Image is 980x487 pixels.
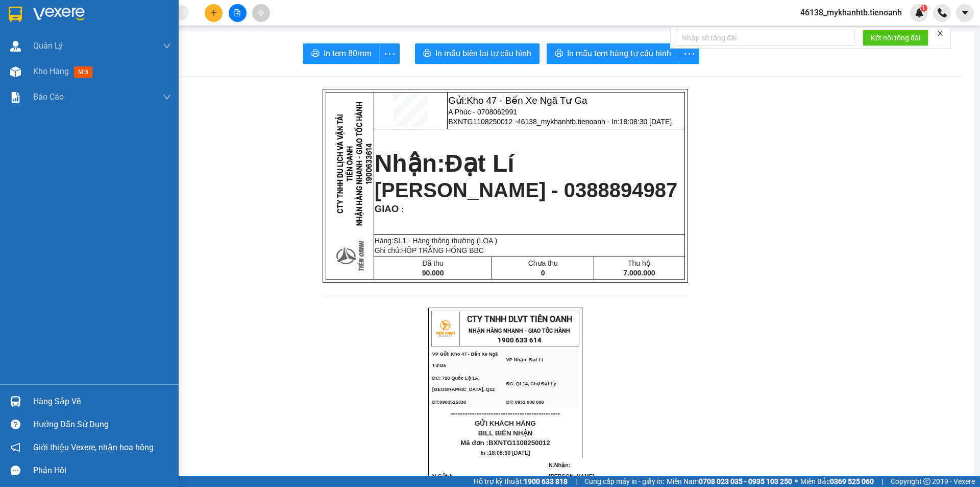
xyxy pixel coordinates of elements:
span: Giới thiệu Vexere, nhận hoa hồng [33,441,154,454]
span: Kho 47 - Bến Xe Ngã Tư Ga [467,95,587,106]
span: Quản Lý [33,39,63,52]
span: VP Nhận: Đạt Lí [506,357,543,362]
input: Nhập số tổng đài [676,30,854,46]
span: BXNTG1108250012 - [448,118,672,126]
span: ---------------------------------------------- [451,409,560,418]
span: close [937,30,944,37]
span: Báo cáo [33,90,64,103]
span: 18:08:30 [DATE] [489,450,530,456]
span: 18:08:30 [DATE] [620,118,672,126]
span: plus [210,9,217,16]
strong: 0708 023 035 - 0935 103 250 [699,477,792,485]
span: In mẫu biên lai tự cấu hình [435,47,531,60]
span: file-add [234,9,241,16]
span: Gửi: [46,6,169,28]
span: Kết nối tổng đài [871,32,920,43]
span: Kho hàng [33,66,69,76]
span: Hỗ trợ kỹ thuật: [474,476,568,487]
span: Đã thu [422,259,443,267]
button: printerIn mẫu tem hàng tự cấu hình [547,43,679,64]
span: down [163,93,171,101]
span: more [679,48,699,60]
button: plus [205,4,223,22]
span: Đạt Lí [445,150,514,177]
span: In : [481,450,530,456]
strong: 0369 525 060 [830,477,874,485]
span: aim [257,9,264,16]
img: logo [432,316,458,341]
span: : [399,205,404,214]
span: 1 [922,5,925,12]
span: A Phúc - 0708062991 [46,30,125,38]
img: warehouse-icon [10,41,21,52]
div: Hàng sắp về [33,394,171,409]
img: solution-icon [10,92,21,103]
span: ⚪️ [795,479,798,483]
span: question-circle [11,420,20,429]
span: caret-down [961,8,970,17]
span: [PERSON_NAME] - 0388894987 [375,179,678,201]
span: In mẫu tem hàng tự cấu hình [567,47,671,60]
span: GIAO [375,203,399,214]
span: Chưa thu [528,259,558,267]
strong: NHẬN HÀNG NHANH - GIAO TỐC HÀNH [469,328,570,334]
span: | [881,476,883,487]
span: 90.000 [422,269,444,277]
span: more [380,48,399,60]
span: printer [311,49,320,59]
span: 46138_mykhanhtb.tienoanh - In: [46,50,155,67]
strong: 1900 633 614 [498,336,542,344]
button: more [679,43,699,64]
span: GỬI KHÁCH HÀNG [475,420,536,427]
span: 46138_mykhanhtb.tienoanh - In: [517,118,672,126]
button: printerIn mẫu biên lai tự cấu hình [415,43,540,64]
span: BXNTG1108250012 [488,439,550,447]
span: 7.000.000 [623,269,655,277]
span: Hàng:SL [375,237,498,245]
div: Hướng dẫn sử dụng [33,417,171,432]
span: printer [555,49,563,59]
img: warehouse-icon [10,66,21,77]
span: HỘP TRẮNG HỒNG BBC [401,246,484,254]
span: ĐT:0903515330 [432,400,466,405]
span: In tem 80mm [324,47,372,60]
span: Miền Nam [667,476,792,487]
img: phone-icon [938,8,947,17]
span: BXNTG1108250012 - [46,40,155,67]
span: down [163,42,171,50]
span: ĐC: 720 Quốc Lộ 1A, [GEOGRAPHIC_DATA], Q12 [432,376,495,392]
span: CTY TNHH DLVT TIẾN OANH [467,314,572,324]
span: ĐT: 0931 608 606 [506,400,544,405]
button: file-add [229,4,247,22]
span: 46138_mykhanhtb.tienoanh [792,6,910,19]
img: logo-vxr [9,7,22,22]
div: Phản hồi [33,463,171,478]
span: printer [423,49,431,59]
span: ĐC: QL14, Chợ Đạt Lý [506,381,556,386]
strong: Nhận: [375,150,514,177]
span: BILL BIÊN NHẬN [478,429,533,437]
span: mới [74,66,92,78]
button: caret-down [956,4,974,22]
span: 18:08:30 [DATE] [55,59,115,67]
sup: 1 [920,5,927,12]
strong: 1900 633 818 [524,477,568,485]
span: Mã đơn : [460,439,550,447]
button: aim [252,4,270,22]
span: Cung cấp máy in - giấy in: [584,476,664,487]
img: warehouse-icon [10,396,21,407]
span: Miền Bắc [800,476,874,487]
span: notification [11,443,20,452]
img: icon-new-feature [915,8,924,17]
button: printerIn tem 80mm [303,43,380,64]
span: copyright [923,478,930,485]
span: | [575,476,577,487]
span: 0 [541,269,545,277]
span: Kho 47 - Bến Xe Ngã Tư Ga [46,6,169,28]
span: A Phúc - 0708062991 [448,108,517,116]
button: Kết nối tổng đài [863,30,928,46]
span: VP Gửi: Kho 47 - Bến Xe Ngã Tư Ga [432,352,498,368]
button: more [379,43,400,64]
span: 1 - Hàng thông thường (LOA ) [402,237,497,245]
span: Gửi: [448,95,587,106]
